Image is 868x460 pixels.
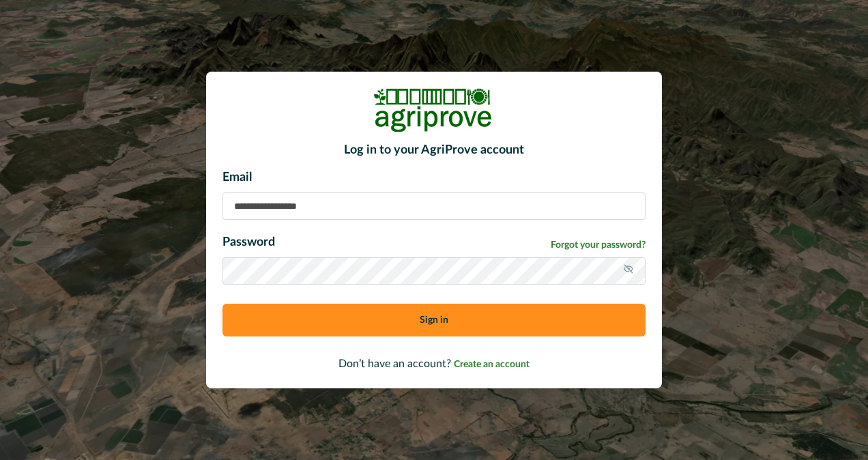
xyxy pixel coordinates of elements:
a: Forgot your password? [551,238,646,253]
span: Create an account [454,360,530,369]
img: Logo Image [373,88,495,132]
p: Email [222,169,646,187]
p: Password [222,233,275,252]
a: Create an account [454,358,530,369]
button: Sign in [222,304,646,336]
p: Don’t have an account? [222,356,646,372]
h2: Log in to your AgriProve account [222,143,646,158]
